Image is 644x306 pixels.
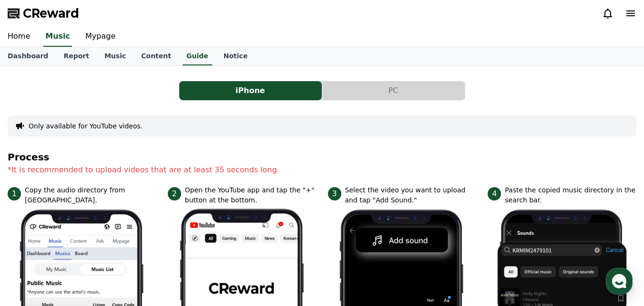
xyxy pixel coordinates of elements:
h4: Process [8,152,636,162]
a: Mypage [78,27,123,47]
a: CReward [8,6,79,21]
a: Guide [183,47,212,65]
a: Settings [123,227,183,251]
a: iPhone [179,81,322,100]
span: 4 [488,187,501,200]
span: CReward [23,6,79,21]
span: Messages [79,242,107,249]
p: Open the YouTube app and tap the "+" button at the bottom. [185,185,317,205]
span: Home [24,241,41,249]
button: PC [322,81,465,100]
a: Notice [216,47,256,65]
span: 3 [328,187,341,200]
a: Music [97,47,133,65]
a: Report [56,47,97,65]
button: Only available for YouTube videos. [29,121,143,131]
span: 1 [8,187,21,200]
a: Messages [63,227,123,251]
span: 2 [168,187,181,200]
button: iPhone [179,81,322,100]
a: Music [43,27,72,47]
p: Paste the copied music directory in the search bar. [505,185,636,205]
a: Content [133,47,179,65]
a: Home [3,227,63,251]
p: *It is recommended to upload videos that are at least 35 seconds long. [8,164,636,176]
p: Copy the audio directory from [GEOGRAPHIC_DATA]. [25,185,156,205]
span: Settings [141,241,164,249]
p: Select the video you want to upload and tap "Add Sound." [345,185,477,205]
